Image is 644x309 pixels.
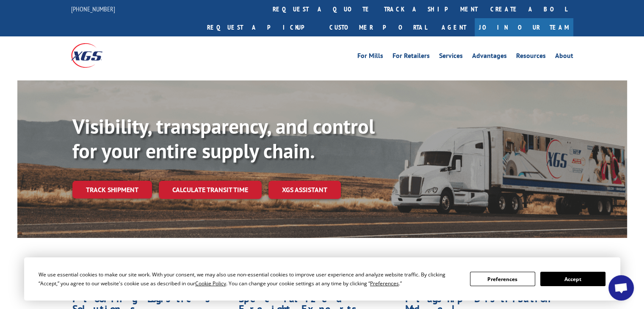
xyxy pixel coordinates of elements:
a: Agent [433,18,475,36]
a: Track shipment [72,181,152,199]
a: Advantages [472,52,507,62]
a: Join Our Team [475,18,573,36]
span: Cookie Policy [195,280,226,287]
button: Accept [540,272,605,286]
a: Request a pickup [201,18,323,36]
a: Services [439,52,463,62]
div: Open chat [608,275,634,301]
a: [PHONE_NUMBER] [71,5,115,13]
a: For Mills [357,52,383,62]
a: Calculate transit time [159,181,262,199]
a: For Retailers [392,52,430,62]
b: Visibility, transparency, and control for your entire supply chain. [72,113,375,164]
span: Preferences [370,280,399,287]
a: About [555,52,573,62]
div: Cookie Consent Prompt [24,257,620,301]
div: We use essential cookies to make our site work. With your consent, we may also use non-essential ... [39,270,460,288]
a: Customer Portal [323,18,433,36]
a: Resources [516,52,546,62]
button: Preferences [470,272,535,286]
a: XGS ASSISTANT [268,181,341,199]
